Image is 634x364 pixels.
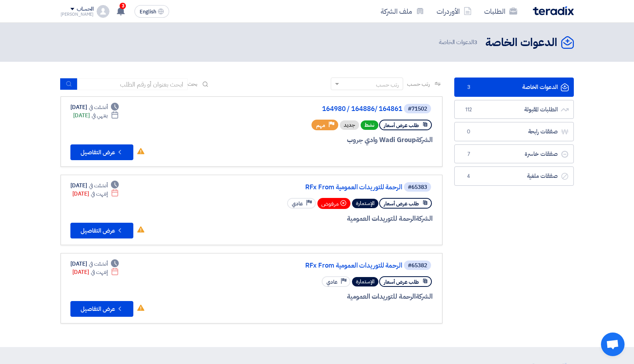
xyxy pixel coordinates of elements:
a: صفقات رابحة0 [454,122,574,141]
button: عرض التفاصيل [70,301,133,317]
span: أنشئت في [89,103,108,111]
span: طلب عرض أسعار [384,122,419,129]
span: 0 [464,128,474,136]
span: مهم [316,122,325,129]
button: عرض التفاصيل [70,223,133,238]
span: عادي [292,200,303,207]
a: الدعوات الخاصة3 [454,78,574,97]
span: نشط [361,120,378,130]
a: الطلبات المقبولة112 [454,100,574,119]
span: 112 [464,106,474,114]
div: [DATE] [70,103,119,111]
span: English [140,9,156,15]
div: جديد [340,120,359,130]
a: ملف الشركة [374,2,430,20]
span: 3 [464,83,474,91]
span: 7 [464,150,474,158]
div: الإستمارة [352,199,378,208]
div: [DATE] [70,181,119,190]
span: أنشئت في [89,260,108,268]
span: عادي [326,278,337,286]
div: [DATE] [72,268,119,276]
span: 3 [474,38,477,46]
div: الرحمة للتوريدات العمومية [243,292,433,302]
div: الرحمة للتوريدات العمومية [243,214,433,224]
div: #65383 [408,185,427,190]
span: بحث [188,80,198,88]
img: profile_test.png [97,5,109,18]
a: 164980 / 164886/ 164861 [245,105,402,113]
a: الأوردرات [430,2,478,20]
span: الشركة [416,135,433,145]
a: RFx From الرحمة للتوريدات العمومية [245,262,402,269]
a: صفقات ملغية4 [454,166,574,186]
span: طلب عرض أسعار [384,200,419,207]
div: رتب حسب [376,81,399,89]
div: الإستمارة [352,277,378,286]
div: [DATE] [73,111,119,120]
div: #65382 [408,263,427,268]
span: 3 [120,3,126,9]
span: أنشئت في [89,181,108,190]
div: [DATE] [72,190,119,198]
span: إنتهت في [91,190,108,198]
button: عرض التفاصيل [70,144,133,160]
div: [PERSON_NAME] [61,12,94,17]
h2: الدعوات الخاصة [485,35,557,50]
div: #71502 [408,106,427,112]
div: الحساب [77,6,94,13]
span: رتب حسب [407,80,429,88]
button: English [135,5,169,18]
span: الشركة [416,214,433,224]
div: مرفوض [317,198,350,209]
span: ينتهي في [92,111,108,120]
a: الطلبات [478,2,523,20]
img: Teradix logo [533,6,574,15]
div: دردشة مفتوحة [601,333,625,356]
div: [DATE] [70,260,119,268]
a: RFx From الرحمة للتوريدات العمومية [245,184,402,191]
a: صفقات خاسرة7 [454,144,574,164]
span: إنتهت في [91,268,108,276]
span: 4 [464,172,474,180]
span: طلب عرض أسعار [384,278,419,286]
span: الدعوات الخاصة [439,38,479,47]
span: الشركة [416,292,433,301]
div: Wadi Group وادي جروب [243,135,433,145]
input: ابحث بعنوان أو رقم الطلب [77,78,188,90]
